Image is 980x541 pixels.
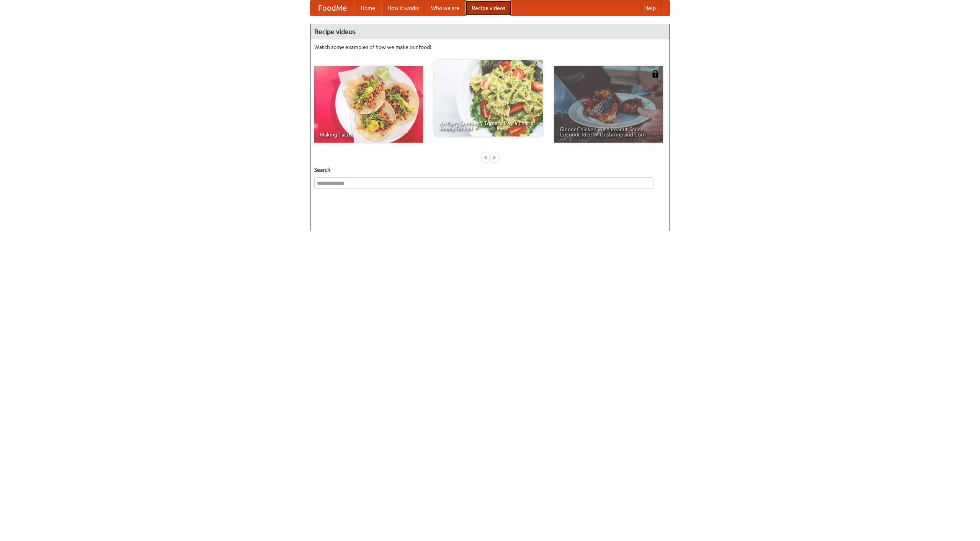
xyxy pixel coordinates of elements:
div: « [482,153,489,162]
span: Making Tacos [320,132,418,137]
a: Who we are [425,0,465,16]
div: » [491,153,498,162]
a: Home [354,0,381,16]
a: Making Tacos [314,66,423,143]
h5: Search [314,166,666,174]
a: FoodMe [310,0,354,16]
span: An Easy, Summery Tomato Pasta That's Ready for Fall [439,120,537,131]
a: An Easy, Summery Tomato Pasta That's Ready for Fall [434,60,543,136]
a: How it works [381,0,425,16]
a: Help [638,0,662,16]
a: Recipe videos [465,0,511,16]
p: Watch some examples of how we make our food! [314,43,666,51]
img: 483408.png [652,70,659,78]
h4: Recipe videos [310,24,670,39]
